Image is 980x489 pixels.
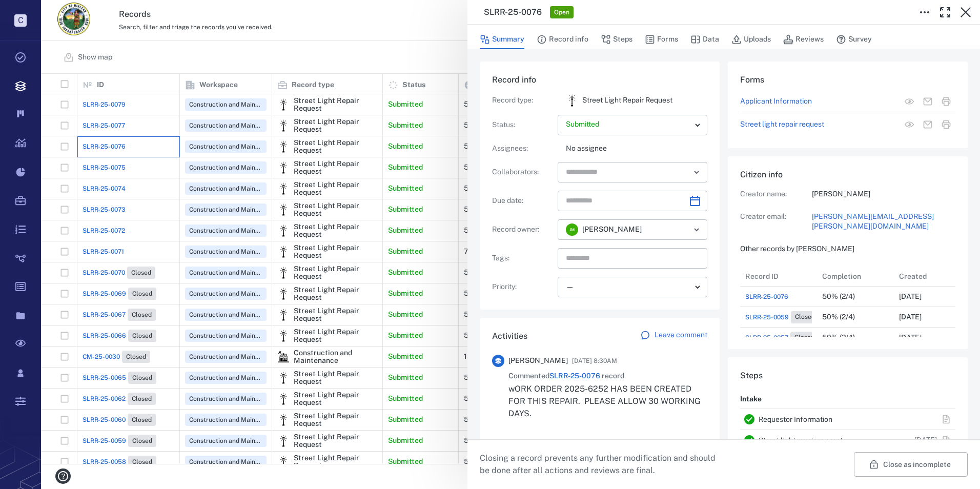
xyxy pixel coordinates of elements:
[955,2,976,23] button: Close
[918,92,937,111] button: Mail form
[937,92,955,111] button: Print form
[899,262,927,291] div: Created
[689,222,704,237] button: Open
[582,95,672,106] p: Street Light Repair Request
[793,313,817,321] span: Closed
[492,95,554,106] p: Record type :
[492,120,554,130] p: Status :
[899,312,922,322] p: [DATE]
[854,452,968,477] button: Close as incomplete
[728,156,968,357] div: Citizen infoCreator name:[PERSON_NAME]Creator email:[PERSON_NAME][EMAIL_ADDRESS][PERSON_NAME][DOM...
[492,167,554,177] p: Collaborators :
[740,266,817,287] div: Record ID
[484,6,542,18] h3: SLRR-25-0076
[552,8,571,17] span: Open
[572,355,617,367] span: [DATE] 8:30AM
[740,96,812,107] a: Applicant Information
[935,2,955,23] button: Toggle Fullscreen
[894,266,971,287] div: Created
[492,196,554,206] p: Due date :
[23,7,44,16] span: Help
[537,30,588,49] button: Record info
[549,372,600,380] a: SLRR-25-0076
[640,330,707,342] a: Leave comment
[822,334,855,341] div: 50% (2/4)
[492,144,554,154] p: Assignees :
[480,30,524,49] button: Summary
[731,30,771,49] button: Uploads
[728,62,968,156] div: FormsApplicant InformationView form in the stepMail formPrint formStreet light repair requestView...
[899,292,922,302] p: [DATE]
[14,14,27,27] p: C
[783,30,824,49] button: Reviews
[900,115,918,134] button: View form in the step
[492,225,554,235] p: Record owner :
[745,311,819,323] a: SLRR-25-0059Closed
[508,371,624,381] span: Commented record
[582,225,642,235] span: [PERSON_NAME]
[740,370,955,382] h6: Steps
[900,92,918,111] button: View form in the step
[740,119,824,130] a: Street light repair request
[836,30,872,49] button: Survey
[655,330,707,340] p: Leave comment
[689,165,704,179] button: Open
[745,292,788,301] a: SLRR-25-0076
[914,435,937,445] p: [DATE]
[745,262,779,291] div: Record ID
[740,390,762,409] p: Intake
[740,169,955,181] h6: Citizen info
[508,383,707,420] p: wORK ORDER 2025-6252 HAS BEEN CREATED FOR THIS REPAIR. PLEASE ALLOW 30 WORKING DAYS.
[792,333,816,342] span: Closed
[740,244,955,254] p: Other records by [PERSON_NAME]
[812,212,955,232] a: [PERSON_NAME][EMAIL_ADDRESS][PERSON_NAME][DOMAIN_NAME]
[566,94,578,107] div: Street Light Repair Request
[690,30,719,49] button: Data
[822,262,861,291] div: Completion
[745,313,789,322] span: SLRR-25-0059
[914,2,935,23] button: Toggle to Edit Boxes
[937,115,955,134] button: Print form
[759,436,843,444] a: Street light repair request
[745,332,819,344] a: SLRR-25-0057Closed
[812,189,955,199] p: [PERSON_NAME]
[492,74,707,86] h6: Record info
[822,313,855,321] div: 50% (2/4)
[566,94,578,107] img: icon Street Light Repair Request
[566,119,691,130] p: Submitted
[740,189,812,199] p: Creator name:
[480,62,720,318] div: Record infoRecord type:icon Street Light Repair RequestStreet Light Repair RequestStatus:Assignee...
[492,330,527,342] h6: Activities
[740,74,955,86] h6: Forms
[645,30,678,49] button: Forms
[480,452,724,477] p: Closing a record prevents any further modification and should be done after all actions and revie...
[759,415,832,423] a: Requestor Information
[745,333,788,342] span: SLRR-25-0057
[566,281,691,293] div: —
[492,253,554,263] p: Tags :
[817,266,894,287] div: Completion
[566,144,707,154] p: No assignee
[566,223,578,236] div: J M
[601,30,632,49] button: Steps
[899,333,922,343] p: [DATE]
[508,356,568,366] span: [PERSON_NAME]
[918,115,937,134] button: Mail form
[740,212,812,232] p: Creator email:
[822,293,855,300] div: 50% (2/4)
[685,191,705,211] button: Choose date
[492,282,554,292] p: Priority :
